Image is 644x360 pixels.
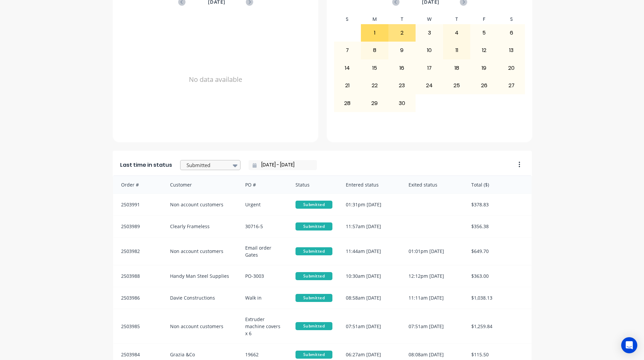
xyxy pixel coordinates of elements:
span: Submitted [296,272,332,280]
div: 08:58am [DATE] [339,287,402,309]
div: Total ($) [465,176,532,194]
span: Submitted [296,222,332,230]
div: 24 [416,77,443,94]
div: 2 [389,24,416,41]
div: Non account customers [163,238,239,265]
div: 28 [334,95,361,111]
div: 4 [443,24,470,41]
div: 21 [334,77,361,94]
div: Non account customers [163,194,239,215]
div: $649.70 [465,238,532,265]
div: 14 [334,60,361,76]
div: M [361,14,388,24]
div: Open Intercom Messenger [621,337,637,353]
div: Exited status [402,176,465,194]
div: 9 [389,42,416,59]
span: Submitted [296,322,332,330]
div: 27 [498,77,525,94]
div: 15 [361,60,388,76]
div: 23 [389,77,416,94]
div: 11:57am [DATE] [339,216,402,237]
div: S [498,14,525,24]
div: 11 [443,42,470,59]
div: 01:01pm [DATE] [402,238,465,265]
div: 6 [498,24,525,41]
div: W [416,14,443,24]
div: 20 [498,60,525,76]
div: 8 [361,42,388,59]
span: Submitted [296,201,332,209]
div: 7 [334,42,361,59]
div: 3 [416,24,443,41]
div: $1,259.84 [465,309,532,344]
span: Last time in status [120,161,172,169]
div: 18 [443,60,470,76]
div: 5 [471,24,497,41]
span: Submitted [296,351,332,359]
span: Submitted [296,294,332,302]
div: $356.38 [465,216,532,237]
div: 2503986 [113,287,163,309]
div: PO # [238,176,289,194]
div: Customer [163,176,239,194]
div: 19 [471,60,497,76]
div: 12:12pm [DATE] [402,265,465,287]
div: $1,038.13 [465,287,532,309]
div: Clearly Frameless [163,216,239,237]
div: 2503989 [113,216,163,237]
div: 2503985 [113,309,163,344]
div: T [443,14,471,24]
div: 22 [361,77,388,94]
div: 01:31pm [DATE] [339,194,402,215]
div: $378.83 [465,194,532,215]
div: Walk in [238,287,289,309]
div: PO-3003 [238,265,289,287]
div: 11:11am [DATE] [402,287,465,309]
div: 2503991 [113,194,163,215]
div: 10 [416,42,443,59]
div: 25 [443,77,470,94]
div: 26 [471,77,497,94]
div: 13 [498,42,525,59]
div: 30716-5 [238,216,289,237]
div: Handy Man Steel Supplies [163,265,239,287]
div: 10:30am [DATE] [339,265,402,287]
div: 11:44am [DATE] [339,238,402,265]
span: Submitted [296,247,332,255]
div: Entered status [339,176,402,194]
div: Status [289,176,339,194]
div: 29 [361,95,388,111]
div: Non account customers [163,309,239,344]
div: T [388,14,416,24]
div: 07:51am [DATE] [402,309,465,344]
div: 30 [389,95,416,111]
div: 2503982 [113,238,163,265]
div: 16 [389,60,416,76]
div: $363.00 [465,265,532,287]
div: Extruder machine covers x 6 [238,309,289,344]
div: S [334,14,361,24]
div: 12 [471,42,497,59]
div: Davie Constructions [163,287,239,309]
div: Order # [113,176,163,194]
div: Email order Gates [238,238,289,265]
div: 17 [416,60,443,76]
div: 07:51am [DATE] [339,309,402,344]
input: Filter by date [257,160,314,170]
div: No data available [120,14,311,145]
div: 2503988 [113,265,163,287]
div: F [470,14,498,24]
div: Urgent [238,194,289,215]
div: 1 [361,24,388,41]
